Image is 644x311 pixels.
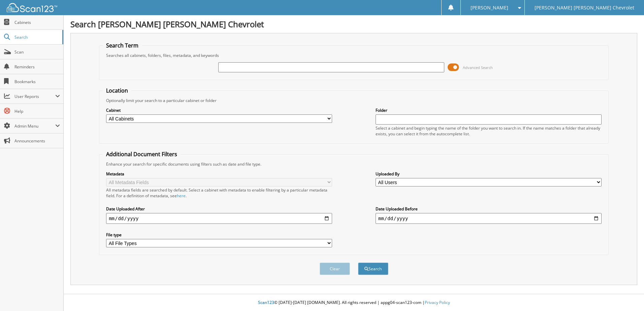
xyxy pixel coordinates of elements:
a: Privacy Policy [425,300,450,305]
button: Clear [320,263,350,275]
div: Optionally limit your search to a particular cabinet or folder [103,98,605,103]
label: Metadata [106,171,332,177]
span: [PERSON_NAME] [PERSON_NAME] Chevrolet [535,6,634,10]
span: Announcements [14,138,60,144]
img: scan123-logo-white.svg [7,3,57,12]
input: end [376,213,602,224]
span: Search [14,34,59,40]
label: Date Uploaded Before [376,206,602,212]
div: Enhance your search for specific documents using filters such as date and file type. [103,161,605,167]
label: Uploaded By [376,171,602,177]
label: Folder [376,107,602,113]
div: All metadata fields are searched by default. Select a cabinet with metadata to enable filtering b... [106,187,332,199]
div: © [DATE]-[DATE] [DOMAIN_NAME]. All rights reserved | appg04-scan123-com | [64,295,644,311]
span: Help [14,108,60,114]
legend: Search Term [103,42,142,49]
span: Cabinets [14,20,60,25]
span: Scan123 [258,300,274,305]
h1: Search [PERSON_NAME] [PERSON_NAME] Chevrolet [70,19,637,30]
span: Advanced Search [463,65,493,70]
div: Searches all cabinets, folders, files, metadata, and keywords [103,53,605,58]
span: [PERSON_NAME] [471,6,508,10]
div: Select a cabinet and begin typing the name of the folder you want to search in. If the name match... [376,125,602,137]
legend: Additional Document Filters [103,150,181,158]
span: Bookmarks [14,79,60,84]
legend: Location [103,87,131,94]
a: here [177,193,186,199]
label: File type [106,232,332,238]
label: Cabinet [106,107,332,113]
button: Search [358,263,388,275]
span: Admin Menu [14,123,55,129]
span: User Reports [14,94,55,99]
label: Date Uploaded After [106,206,332,212]
input: start [106,213,332,224]
span: Reminders [14,64,60,70]
span: Scan [14,49,60,55]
